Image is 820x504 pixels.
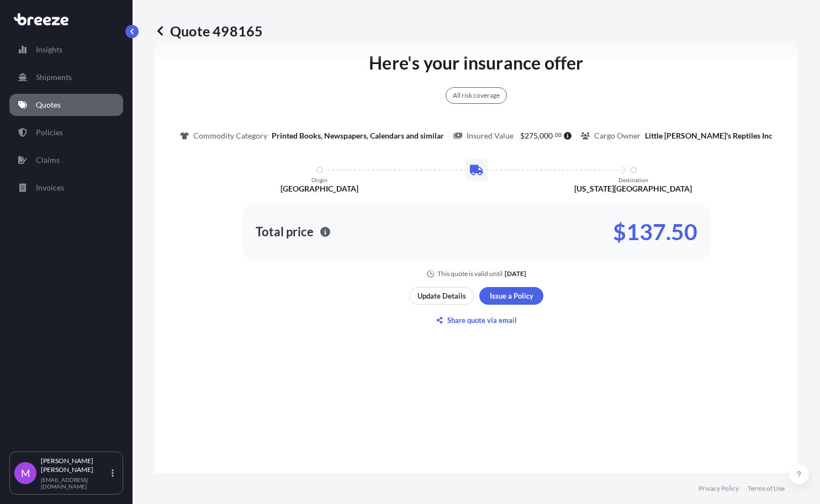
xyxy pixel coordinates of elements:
p: Insights [36,44,62,55]
span: , [538,132,539,140]
p: Origin [311,177,327,183]
span: 000 [539,132,553,140]
button: Issue a Policy [479,287,543,305]
p: Little [PERSON_NAME]'s Reptiles Inc [645,130,773,141]
p: [US_STATE][GEOGRAPHIC_DATA] [574,183,692,194]
p: Commodity Category [193,130,267,141]
a: Quotes [9,94,123,116]
a: Claims [9,149,123,171]
p: Here's your insurance offer [369,50,583,76]
span: . [553,133,554,137]
p: Policies [36,127,63,138]
p: Quote 498165 [155,22,263,40]
button: Share quote via email [409,311,543,329]
p: $137.50 [613,223,697,241]
p: [DATE] [505,269,526,278]
p: [GEOGRAPHIC_DATA] [281,183,358,194]
p: Shipments [36,72,72,83]
span: 00 [555,133,562,137]
a: Policies [9,121,123,144]
p: Share quote via email [447,315,517,326]
p: Destination [618,177,648,183]
span: M [21,468,30,479]
a: Privacy Policy [699,484,739,493]
a: Invoices [9,177,123,199]
p: Update Details [417,290,466,301]
div: All risk coverage [446,87,507,104]
a: Terms of Use [748,484,785,493]
a: Shipments [9,66,123,88]
p: Invoices [36,182,64,193]
button: Update Details [409,287,474,305]
span: $ [520,132,525,140]
p: Cargo Owner [594,130,641,141]
p: [EMAIL_ADDRESS][DOMAIN_NAME] [41,476,109,490]
p: Claims [36,155,60,166]
span: 275 [525,132,538,140]
p: [PERSON_NAME] [PERSON_NAME] [41,457,109,474]
a: Insights [9,39,123,61]
p: Insured Value [467,130,514,141]
p: Quotes [36,99,61,110]
p: Printed Books, Newspapers, Calendars and similar [272,130,444,141]
p: Total price [256,226,314,237]
p: Issue a Policy [490,290,533,301]
p: This quote is valid until [437,269,502,278]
